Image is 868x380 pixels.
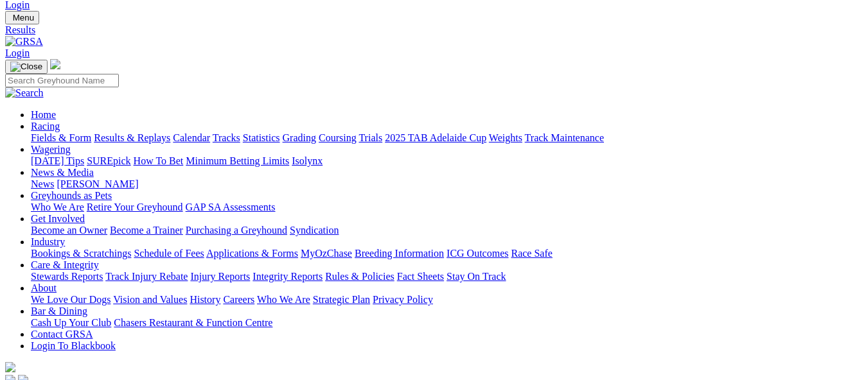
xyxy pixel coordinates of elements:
a: Chasers Restaurant & Function Centre [114,317,272,328]
a: Login To Blackbook [31,340,116,351]
a: [PERSON_NAME] [57,178,138,189]
a: Industry [31,236,65,247]
a: Calendar [173,132,210,143]
a: Care & Integrity [31,259,99,270]
a: Strategic Plan [313,294,370,305]
a: Statistics [243,132,280,143]
div: Greyhounds as Pets [31,202,863,213]
a: Race Safe [511,248,552,259]
a: ICG Outcomes [447,248,508,259]
a: Breeding Information [355,248,444,259]
a: Injury Reports [190,271,250,282]
a: Integrity Reports [252,271,323,282]
a: Cash Up Your Club [31,317,111,328]
a: Bookings & Scratchings [31,248,131,259]
img: logo-grsa-white.png [50,59,60,69]
a: Bar & Dining [31,306,87,316]
a: Careers [223,294,254,305]
div: Bar & Dining [31,317,863,329]
a: Stewards Reports [31,271,103,282]
a: About [31,282,57,293]
img: GRSA [5,36,43,47]
a: We Love Our Dogs [31,294,111,305]
span: Menu [13,13,34,22]
a: Trials [359,132,382,143]
img: Close [10,62,42,72]
a: Become an Owner [31,225,107,236]
a: Retire Your Greyhound [87,202,183,212]
a: Get Involved [31,213,85,224]
div: Wagering [31,155,863,167]
a: Stay On Track [447,271,506,282]
img: Search [5,87,44,99]
button: Toggle navigation [5,60,48,74]
a: Grading [283,132,316,143]
a: Vision and Values [113,294,187,305]
a: Login [5,47,30,58]
a: Syndication [290,225,339,236]
div: Get Involved [31,225,863,236]
img: logo-grsa-white.png [5,362,15,372]
a: Weights [489,132,522,143]
a: Results [5,24,863,36]
a: Fields & Form [31,132,91,143]
a: Applications & Forms [206,248,298,259]
a: 2025 TAB Adelaide Cup [385,132,486,143]
div: Care & Integrity [31,271,863,282]
div: Industry [31,248,863,259]
a: Minimum Betting Limits [186,155,289,166]
a: Greyhounds as Pets [31,190,112,201]
a: [DATE] Tips [31,155,84,166]
a: Rules & Policies [325,271,394,282]
a: Privacy Policy [373,294,433,305]
a: Become a Trainer [110,225,183,236]
a: Contact GRSA [31,329,93,340]
a: Coursing [319,132,357,143]
div: About [31,294,863,306]
a: News & Media [31,167,94,178]
a: Schedule of Fees [134,248,204,259]
input: Search [5,74,119,87]
a: Results & Replays [94,132,170,143]
div: News & Media [31,178,863,190]
a: News [31,178,54,189]
a: Racing [31,121,60,132]
div: Racing [31,132,863,144]
a: Track Injury Rebate [105,271,188,282]
a: MyOzChase [301,248,352,259]
a: History [190,294,220,305]
a: Home [31,109,56,120]
a: Who We Are [257,294,310,305]
a: Wagering [31,144,71,155]
a: Who We Are [31,202,84,212]
button: Toggle navigation [5,11,39,24]
a: Tracks [213,132,240,143]
a: Track Maintenance [525,132,604,143]
a: Purchasing a Greyhound [186,225,287,236]
a: GAP SA Assessments [186,202,276,212]
a: Isolynx [292,155,323,166]
a: SUREpick [87,155,130,166]
a: How To Bet [134,155,184,166]
a: Fact Sheets [397,271,444,282]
